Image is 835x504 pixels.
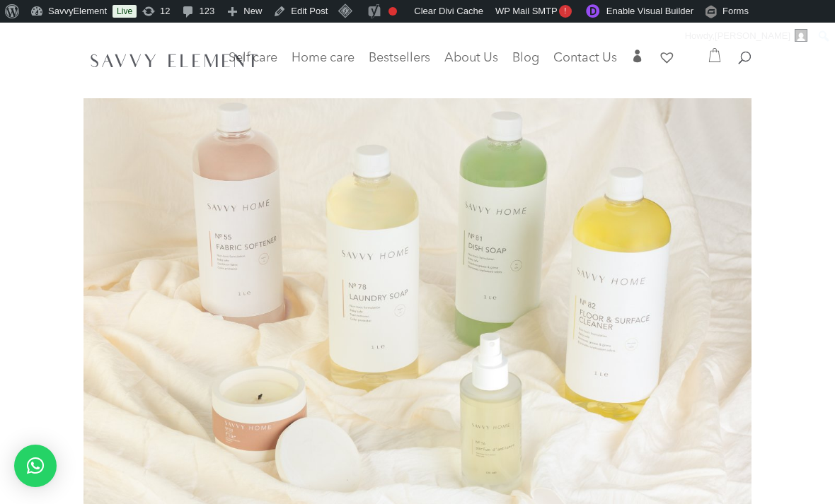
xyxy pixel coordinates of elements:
span: ! [559,5,572,18]
span: Bestsellers [369,52,430,64]
a: About Us [444,53,498,73]
a: Contact Us [553,53,617,73]
img: SavvyElement [86,49,262,71]
a: Howdy, [680,25,813,47]
span: [PERSON_NAME] [715,30,790,41]
span: Self care [229,52,277,64]
span: Home care [292,52,355,64]
a: Blog [512,53,539,73]
a:  [631,49,644,73]
span: Blog [512,52,539,64]
span: About Us [444,52,498,64]
a: Self care [229,53,277,81]
a: Bestsellers [369,53,430,73]
a: Live [113,5,137,18]
span: Contact Us [553,52,617,64]
span:  [631,49,644,62]
div: Focus keyphrase not set [388,7,397,16]
a: Home care [292,53,355,81]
